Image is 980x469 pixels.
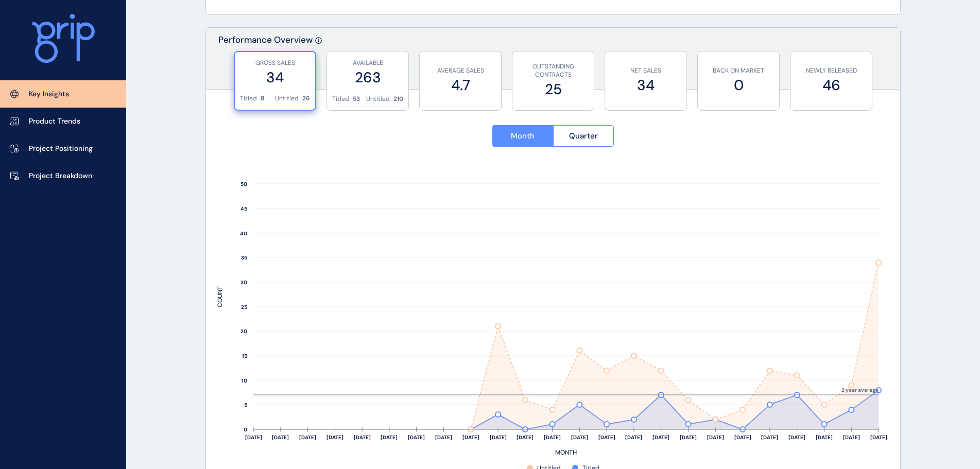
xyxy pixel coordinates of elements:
[332,59,403,67] p: AVAILABLE
[242,353,247,359] text: 15
[517,434,534,441] text: [DATE]
[245,434,262,441] text: [DATE]
[598,434,615,441] text: [DATE]
[492,125,553,147] button: Month
[353,95,360,103] p: 53
[216,286,224,307] text: COUNT
[788,434,805,441] text: [DATE]
[569,131,598,141] span: Quarter
[240,59,310,67] p: GROSS SALES
[816,434,833,441] text: [DATE]
[518,62,589,80] p: OUTSTANDING CONTRACTS
[381,434,398,441] text: [DATE]
[408,434,425,441] text: [DATE]
[240,67,310,88] label: 34
[734,434,751,441] text: [DATE]
[332,67,403,88] label: 263
[610,75,681,95] label: 34
[393,95,403,103] p: 210
[761,434,778,441] text: [DATE]
[680,434,697,441] text: [DATE]
[218,34,313,89] p: Performance Overview
[29,144,93,154] p: Project Positioning
[652,434,669,441] text: [DATE]
[244,426,247,433] text: 0
[841,387,879,393] text: 2 year average
[553,125,614,147] button: Quarter
[240,94,257,103] p: Titled
[242,377,247,384] text: 10
[240,205,247,212] text: 45
[261,94,265,103] p: 8
[299,434,316,441] text: [DATE]
[240,181,247,187] text: 50
[241,304,247,310] text: 25
[703,75,774,95] label: 0
[625,434,642,441] text: [DATE]
[870,434,887,441] text: [DATE]
[425,66,496,75] p: AVERAGE SALES
[707,434,724,441] text: [DATE]
[354,434,371,441] text: [DATE]
[29,171,92,181] p: Project Breakdown
[29,116,80,127] p: Product Trends
[490,434,507,441] text: [DATE]
[511,131,535,141] span: Month
[275,94,299,103] p: Untitled
[843,434,860,441] text: [DATE]
[425,75,496,95] label: 4.7
[366,95,390,103] p: Untitled
[326,434,343,441] text: [DATE]
[703,66,774,75] p: BACK ON MARKET
[241,254,247,261] text: 35
[240,230,247,237] text: 40
[518,79,589,99] label: 25
[796,66,867,75] p: NEWLY RELEASED
[571,434,588,441] text: [DATE]
[302,94,310,103] p: 26
[272,434,289,441] text: [DATE]
[555,448,577,457] text: MONTH
[240,328,247,335] text: 20
[610,66,681,75] p: NET SALES
[29,89,69,99] p: Key Insights
[435,434,452,441] text: [DATE]
[244,402,247,408] text: 5
[332,95,349,103] p: Titled
[462,434,479,441] text: [DATE]
[240,279,247,286] text: 30
[544,434,561,441] text: [DATE]
[796,75,867,95] label: 46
